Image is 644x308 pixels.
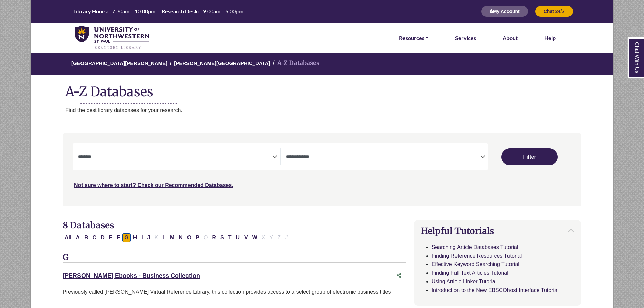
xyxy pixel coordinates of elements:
table: Hours Today [71,8,246,14]
button: Filter Results H [131,233,139,242]
button: Submit for Search Results [501,148,558,165]
button: Chat 24/7 [535,6,573,17]
button: Filter Results B [82,233,90,242]
button: My Account [481,6,528,17]
th: Library Hours: [71,8,108,15]
li: A-Z Databases [270,58,319,68]
nav: breadcrumb [30,52,613,75]
button: Filter Results J [145,233,152,242]
a: Services [455,34,476,42]
textarea: Search [286,155,480,160]
textarea: Search [78,155,272,160]
a: Help [544,34,556,42]
button: Filter Results E [107,233,115,242]
button: Filter Results W [250,233,259,242]
a: Finding Reference Resources Tutorial [432,253,522,259]
button: All [63,233,73,242]
a: Using Article Linker Tutorial [432,279,497,284]
a: Not sure where to start? Check our Recommended Databases. [74,182,233,188]
a: Chat 24/7 [535,8,573,14]
div: Alpha-list to filter by first letter of database name [63,234,291,240]
nav: Search filters [63,133,581,206]
button: Helpful Tutorials [414,220,581,241]
span: 7:30am – 10:00pm [112,8,155,14]
a: [PERSON_NAME] Ebooks - Business Collection [63,272,200,279]
img: library_home [75,26,149,50]
button: Filter Results T [226,233,234,242]
a: Resources [399,34,428,42]
button: Filter Results P [194,233,201,242]
button: Filter Results I [139,233,145,242]
button: Filter Results D [99,233,107,242]
button: Filter Results F [115,233,122,242]
button: Filter Results N [177,233,185,242]
button: Filter Results M [168,233,176,242]
button: Filter Results R [210,233,218,242]
a: Introduction to the New EBSCOhost Interface Tutorial [432,287,559,293]
a: Hours Today [71,8,246,15]
a: About [503,34,518,42]
a: My Account [481,8,528,14]
p: Previously called [PERSON_NAME] Virtual Reference Library, this collection provides access to a s... [63,288,406,296]
button: Filter Results S [218,233,226,242]
th: Research Desk: [159,8,199,15]
button: Filter Results U [234,233,242,242]
p: Find the best library databases for your research. [65,106,613,115]
span: 8 Databases [63,220,114,231]
h3: G [63,253,406,263]
button: Filter Results O [185,233,193,242]
button: Filter Results V [242,233,250,242]
button: Filter Results C [91,233,99,242]
a: [GEOGRAPHIC_DATA][PERSON_NAME] [71,59,167,66]
a: [PERSON_NAME][GEOGRAPHIC_DATA] [174,59,270,66]
a: Searching Article Databases Tutorial [432,244,518,250]
h1: A-Z Databases [31,79,613,99]
button: Share this database [392,269,406,282]
button: Filter Results A [74,233,82,242]
span: 9:00am – 5:00pm [203,8,243,14]
a: Finding Full Text Articles Tutorial [432,270,508,276]
button: Filter Results L [160,233,168,242]
button: Filter Results G [122,233,130,242]
a: Effective Keyword Searching Tutorial [432,261,519,267]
